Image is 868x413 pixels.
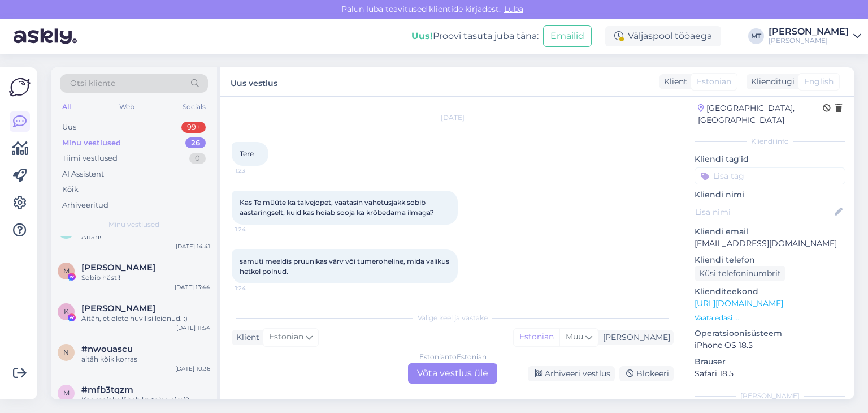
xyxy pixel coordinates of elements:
div: Võta vestlus üle [408,363,497,384]
span: #nwouascu [81,344,133,354]
div: 0 [189,153,206,164]
div: 26 [185,137,206,149]
span: n [63,348,69,356]
span: K [64,307,69,316]
p: Kliendi tag'id [695,153,845,165]
div: [PERSON_NAME] [695,391,845,401]
div: Sobib hästi! [81,273,210,283]
p: Kliendi nimi [695,189,845,201]
div: [PERSON_NAME] [769,27,849,36]
div: Aitäh, et olete huvilisi leidnud. :) [81,313,210,324]
div: Estonian [514,329,559,346]
p: Brauser [695,356,845,368]
div: Väljaspool tööaega [605,26,721,46]
p: Klienditeekond [695,286,845,298]
div: All [60,100,73,114]
span: samuti meeldis pruunikas värv või tumeroheline, mida valikus hetkel polnud. [240,257,451,276]
span: Estonian [269,331,303,343]
p: Kliendi email [695,226,845,238]
span: Estonian [697,76,731,88]
div: Klient [232,332,259,343]
p: [EMAIL_ADDRESS][DOMAIN_NAME] [695,238,845,249]
span: Muu [566,332,583,342]
span: English [804,76,834,88]
span: Mart Engelbrecht [81,263,155,273]
span: #mfb3tqzm [81,385,133,395]
p: Kliendi telefon [695,254,845,266]
span: Kas Te müüte ka talvejopet, vaatasin vahetusjakk sobib aastaringselt, kuid kas hoiab sooja ka krõ... [240,198,434,217]
div: Blokeeri [619,366,674,381]
div: [DATE] 10:36 [175,364,210,373]
div: Kliendi info [695,136,845,147]
div: [PERSON_NAME] [598,332,670,343]
a: [URL][DOMAIN_NAME] [695,298,783,308]
p: Operatsioonisüsteem [695,328,845,339]
div: Aitäh! [81,232,210,242]
div: Küsi telefoninumbrit [695,266,785,281]
p: Safari 18.5 [695,368,845,380]
div: Tiimi vestlused [62,153,118,164]
span: Minu vestlused [108,220,159,230]
span: 1:24 [235,284,277,292]
input: Lisa tag [695,167,845,184]
span: 1:23 [235,166,277,175]
div: [PERSON_NAME] [769,36,849,45]
b: Uus! [411,31,433,41]
span: Luba [501,4,527,14]
button: Emailid [543,25,592,47]
div: Uus [62,122,76,133]
div: Arhiveeritud [62,200,108,211]
span: Katrin Katrin [81,303,155,313]
div: [DATE] 11:54 [176,324,210,332]
label: Uus vestlus [231,74,277,89]
div: Arhiveeri vestlus [528,366,615,381]
div: Valige keel ja vastake [232,313,674,323]
p: iPhone OS 18.5 [695,339,845,351]
span: Tere [240,149,254,158]
span: Otsi kliente [70,78,115,89]
span: m [63,389,70,397]
div: Kas saajaks läheb ka teine nimi? [81,395,210,405]
div: Web [117,100,137,114]
p: Vaata edasi ... [695,313,845,323]
div: AI Assistent [62,169,104,180]
div: aitäh kõik korras [81,354,210,364]
div: [DATE] [232,113,674,123]
span: 1:24 [235,225,277,234]
a: [PERSON_NAME][PERSON_NAME] [769,27,861,45]
img: Askly Logo [9,76,31,98]
span: M [63,266,70,275]
div: [DATE] 13:44 [175,283,210,291]
input: Lisa nimi [695,206,832,218]
div: Minu vestlused [62,137,121,149]
div: 99+ [181,122,206,133]
div: Socials [180,100,208,114]
div: Kõik [62,184,79,195]
div: MT [748,28,764,44]
div: Estonian to Estonian [419,352,487,362]
div: [GEOGRAPHIC_DATA], [GEOGRAPHIC_DATA] [698,102,823,126]
div: Proovi tasuta juba täna: [411,29,539,43]
div: [DATE] 14:41 [176,242,210,251]
div: Klient [659,76,687,88]
div: Klienditugi [747,76,795,88]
